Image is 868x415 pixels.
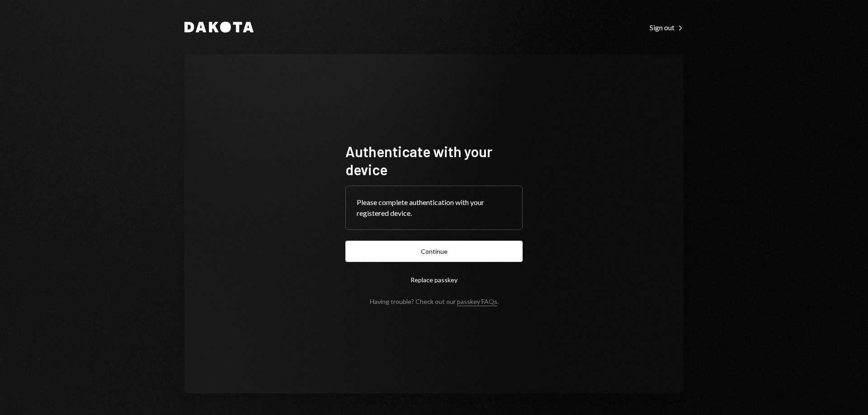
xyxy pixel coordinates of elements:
[457,298,497,306] a: passkey FAQs
[650,22,684,32] a: Sign out
[370,298,499,305] div: Having trouble? Check out our .
[357,197,511,219] div: Please complete authentication with your registered device.
[345,142,523,178] h1: Authenticate with your device
[345,269,523,290] button: Replace passkey
[650,23,684,32] div: Sign out
[345,241,523,262] button: Continue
